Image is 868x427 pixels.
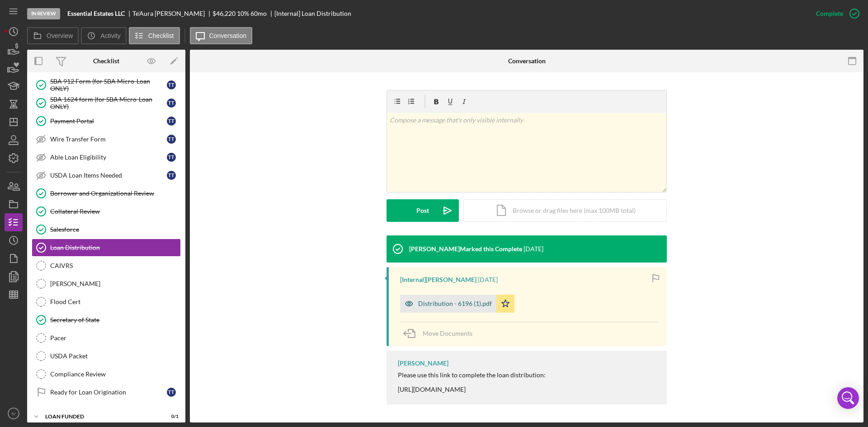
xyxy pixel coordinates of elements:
div: 0 / 1 [162,414,179,419]
a: SBA 1624 form (for SBA Micro-Loan ONLY)TT [32,94,181,112]
a: Loan Distribution [32,239,181,257]
a: Collateral Review [32,202,181,221]
div: Borrower and Organizational Review [50,190,180,197]
div: CAIVRS [50,262,180,269]
div: [PERSON_NAME] Marked this Complete [409,245,522,253]
div: Loan Distribution [50,244,180,251]
div: Distribution - 6196 (1).pdf [418,300,492,307]
div: Conversation [508,57,546,65]
div: [Internal] Loan Distribution [274,10,351,17]
div: T T [167,388,176,397]
div: Checklist [93,57,119,65]
div: Complete [816,5,843,23]
div: T T [167,171,176,180]
a: USDA Packet [32,347,181,365]
div: T T [167,117,176,126]
text: IV [11,411,16,416]
div: USDA Packet [50,352,180,360]
a: Compliance Review [32,365,181,383]
div: $46,220 [212,10,236,17]
time: 2025-10-03 14:37 [478,276,498,283]
button: Checklist [129,27,180,44]
b: Essential Estates LLC [67,10,125,17]
a: Flood Cert [32,293,181,311]
a: Payment PortalTT [32,112,181,130]
div: USDA Loan Items Needed [50,172,167,179]
a: Ready for Loan OriginationTT [32,383,181,401]
button: Activity [81,27,126,44]
div: [PERSON_NAME] [50,280,180,287]
div: T T [167,80,176,89]
a: SBA 912 Form (for SBA Micro-Loan ONLY)TT [32,76,181,94]
label: Conversation [209,32,247,39]
div: [Internal] [PERSON_NAME] [400,276,476,283]
a: Pacer [32,329,181,347]
div: SBA 1624 form (for SBA Micro-Loan ONLY) [50,96,167,110]
div: Post [416,199,429,222]
a: CAIVRS [32,257,181,275]
a: USDA Loan Items NeededTT [32,166,181,184]
button: Move Documents [400,322,481,345]
button: Distribution - 6196 (1).pdf [400,295,514,313]
div: Compliance Review [50,371,180,378]
div: Please use this link to complete the loan distribution: [URL][DOMAIN_NAME] [398,371,546,393]
span: Move Documents [423,329,472,337]
div: Salesforce [50,226,180,233]
time: 2025-10-03 14:48 [524,245,543,253]
div: T T [167,99,176,108]
div: Flood Cert [50,298,180,305]
label: Activity [100,32,120,39]
div: Secretary of State [50,316,180,324]
div: Ready for Loan Origination [50,389,167,396]
div: Pacer [50,334,180,342]
a: Borrower and Organizational Review [32,184,181,202]
div: T T [167,153,176,162]
div: 10 % [237,10,249,17]
button: Post [387,199,459,222]
button: IV [5,404,23,422]
a: Wire Transfer FormTT [32,130,181,148]
div: 60 mo [250,10,267,17]
div: Collateral Review [50,208,180,215]
button: Complete [807,5,863,23]
div: Wire Transfer Form [50,136,167,143]
div: LOAN FUNDED [45,414,156,419]
a: [PERSON_NAME] [32,275,181,293]
div: Open Intercom Messenger [837,387,859,409]
label: Checklist [148,32,174,39]
div: [PERSON_NAME] [398,360,448,367]
button: Overview [27,27,79,44]
label: Overview [47,32,73,39]
div: Payment Portal [50,117,167,125]
div: SBA 912 Form (for SBA Micro-Loan ONLY) [50,78,167,92]
a: Able Loan EligibilityTT [32,148,181,166]
a: Secretary of State [32,311,181,329]
div: Able Loan Eligibility [50,154,167,161]
div: T T [167,135,176,144]
a: Salesforce [32,221,181,239]
button: Conversation [190,27,253,44]
div: In Review [27,8,60,19]
div: Te'Aura [PERSON_NAME] [132,10,212,17]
